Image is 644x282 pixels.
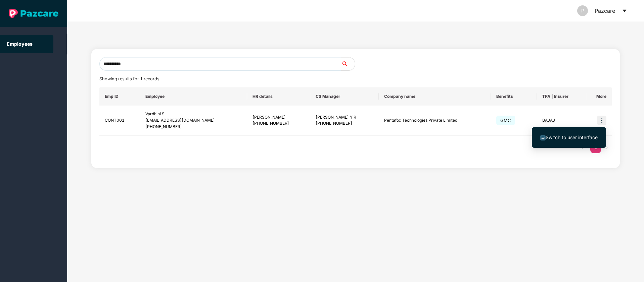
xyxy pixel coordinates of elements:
[622,8,627,13] span: caret-down
[586,87,612,106] th: More
[379,87,491,106] th: Company name
[540,135,546,140] img: svg+xml;base64,PHN2ZyB4bWxucz0iaHR0cDovL3d3dy53My5vcmcvMjAwMC9zdmciIHdpZHRoPSIxNiIgaGVpZ2h0PSIxNi...
[341,57,355,71] button: search
[496,116,515,125] span: GMC
[601,143,612,153] li: Next Page
[581,5,584,16] span: P
[145,124,242,130] div: [PHONE_NUMBER]
[140,87,247,106] th: Employee
[316,114,373,121] div: [PERSON_NAME] Y R
[99,87,140,106] th: Emp ID
[316,120,373,127] div: [PHONE_NUMBER]
[99,106,140,136] td: CONT001
[247,87,310,106] th: HR details
[145,111,242,117] div: Vardhini S
[379,106,491,136] td: Pentafox Technologies Private Limited
[145,117,242,124] div: [EMAIL_ADDRESS][DOMAIN_NAME]
[542,118,555,123] span: BAJAJ
[604,146,608,150] span: right
[601,143,612,153] button: right
[546,134,598,140] span: Switch to user interface
[99,76,160,81] span: Showing results for 1 records.
[7,41,33,47] a: Employees
[252,114,305,121] div: [PERSON_NAME]
[341,61,355,67] span: search
[310,87,379,106] th: CS Manager
[537,87,586,106] th: TPA | Insurer
[491,87,537,106] th: Benefits
[597,116,606,125] img: icon
[252,120,305,127] div: [PHONE_NUMBER]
